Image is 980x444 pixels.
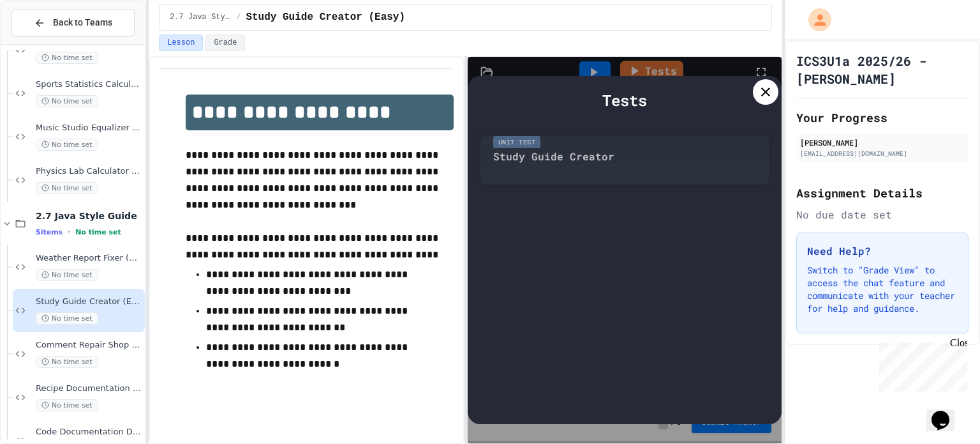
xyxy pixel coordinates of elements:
[480,89,769,112] div: Tests
[205,34,245,51] button: Grade
[36,427,142,438] span: Code Documentation Detective (Hard)
[36,52,98,64] span: No time set
[36,182,98,194] span: No time set
[36,210,142,222] span: 2.7 Java Style Guide
[36,79,142,90] span: Sports Statistics Calculator (Medium)
[36,253,142,264] span: Weather Report Fixer (Easy)
[159,34,203,51] button: Lesson
[36,228,63,236] span: 5 items
[796,52,969,88] h1: ICS3U1a 2025/26 - [PERSON_NAME]
[926,393,967,431] iframe: chat widget
[874,337,967,392] iframe: chat widget
[807,243,958,259] h3: Need Help?
[75,228,121,236] span: No time set
[800,149,965,158] div: [EMAIL_ADDRESS][DOMAIN_NAME]
[36,166,142,177] span: Physics Lab Calculator (Hard)
[807,264,958,315] p: Switch to "Grade View" to access the chat feature and communicate with your teacher for help and ...
[236,12,241,22] span: /
[36,340,142,351] span: Comment Repair Shop (Medium)
[36,399,98,411] span: No time set
[36,269,98,281] span: No time set
[246,10,405,25] span: Study Guide Creator (Easy)
[36,139,98,151] span: No time set
[796,109,969,126] h2: Your Progress
[36,95,98,107] span: No time set
[795,5,835,34] div: My Account
[170,12,231,22] span: 2.7 Java Style Guide
[36,296,142,307] span: Study Guide Creator (Easy)
[53,16,112,29] span: Back to Teams
[36,383,142,394] span: Recipe Documentation Helper (Medium)
[36,123,142,134] span: Music Studio Equalizer (Hard)
[36,312,98,325] span: No time set
[11,9,135,36] button: Back to Teams
[796,184,969,202] h2: Assignment Details
[36,356,98,368] span: No time set
[68,227,70,237] span: •
[5,5,88,81] div: Chat with us now!Close
[800,137,965,148] div: [PERSON_NAME]
[796,207,969,222] div: No due date set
